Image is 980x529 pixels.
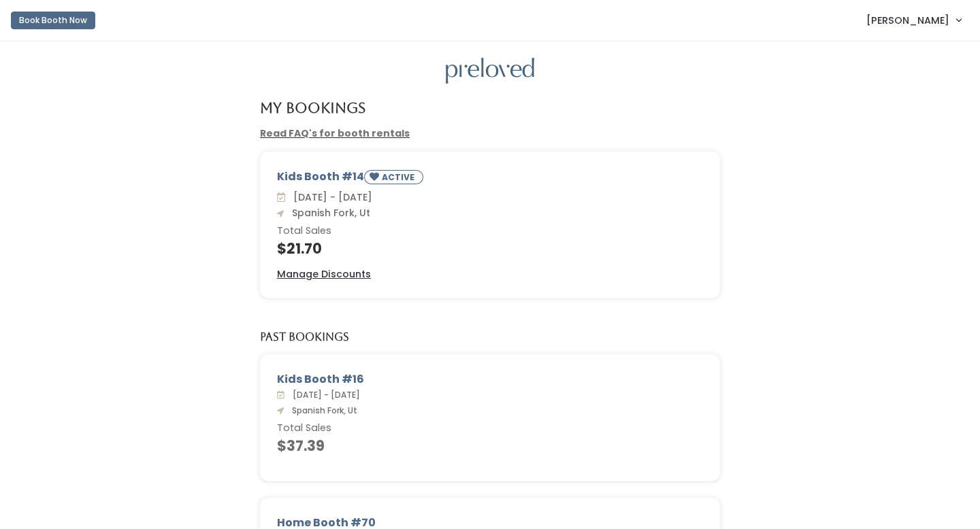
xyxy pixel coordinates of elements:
[288,190,372,204] span: [DATE] - [DATE]
[277,226,703,237] h6: Total Sales
[277,438,703,454] h4: $37.39
[11,12,95,29] button: Book Booth Now
[866,13,949,28] span: [PERSON_NAME]
[853,5,975,35] a: [PERSON_NAME]
[260,331,349,343] h5: Past Bookings
[287,405,357,416] span: Spanish Fork, Ut
[277,423,703,434] h6: Total Sales
[382,171,417,183] small: ACTIVE
[287,206,370,220] span: Spanish Fork, Ut
[260,126,410,140] a: Read FAQ's for booth rentals
[277,169,703,190] div: Kids Booth #14
[446,58,534,84] img: preloved logo
[11,5,95,35] a: Book Booth Now
[277,241,703,256] h4: $21.70
[277,267,371,281] a: Manage Discounts
[287,389,360,400] span: [DATE] - [DATE]
[260,100,365,116] h4: My Bookings
[277,371,703,388] div: Kids Booth #16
